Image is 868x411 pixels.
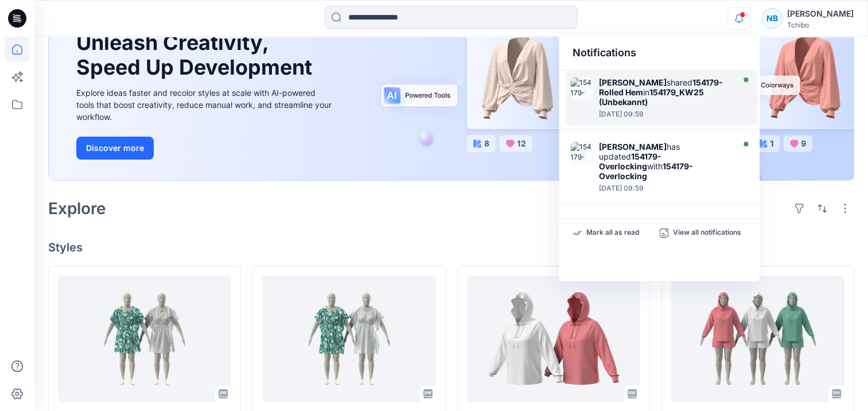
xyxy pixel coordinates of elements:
[76,87,334,123] div: Explore ideas faster and recolor styles at scale with AI-powered tools that boost creativity, red...
[48,241,854,254] h4: Styles
[570,142,593,165] img: 154179-Overlocking
[599,77,723,97] strong: 154179-Rolled Hem
[599,161,693,181] strong: 154179-Overlocking
[599,77,731,107] div: shared in
[586,228,639,238] p: Mark all as read
[787,7,854,21] div: [PERSON_NAME]
[262,276,435,402] a: 154179-Rolled Hem
[467,276,640,402] a: 136488_boxyhoody with zip_multiplecutlines
[58,276,231,402] a: 154179-Overlocking
[671,276,844,402] a: SweaterSet_Outfit
[76,137,154,160] button: Discover more
[76,137,334,160] a: Discover more
[599,142,667,152] strong: [PERSON_NAME]
[599,110,731,118] div: Tuesday, July 22, 2025 09:59
[599,142,731,181] div: has updated with
[76,30,317,80] h1: Unleash Creativity, Speed Up Development
[570,77,593,100] img: 154179-Rolled Hem
[787,21,854,29] div: Tchibo
[599,87,704,107] strong: 154179_KW25 (Unbekannt)
[48,199,106,218] h2: Explore
[559,36,760,71] div: Notifications
[762,8,783,29] div: NB
[673,228,741,238] p: View all notifications
[599,152,661,171] strong: 154179-Overlocking
[599,77,667,87] strong: [PERSON_NAME]
[599,184,731,192] div: Tuesday, July 22, 2025 09:59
